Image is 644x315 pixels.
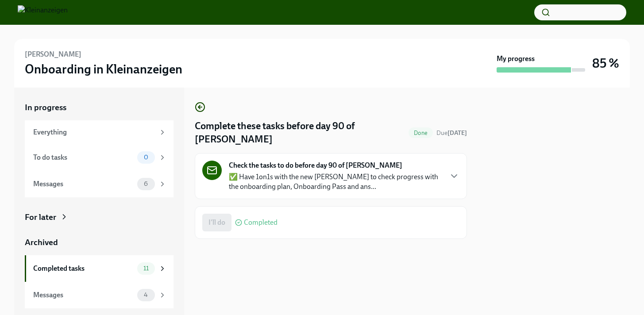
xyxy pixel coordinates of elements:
[497,54,535,64] strong: My progress
[33,179,134,189] div: Messages
[409,130,433,136] span: Done
[25,120,174,144] a: Everything
[139,181,153,187] span: 6
[138,265,154,272] span: 11
[33,290,134,300] div: Messages
[229,161,402,170] strong: Check the tasks to do before day 90 of [PERSON_NAME]
[25,211,56,223] div: For later
[25,237,174,248] a: Archived
[25,144,174,171] a: To do tasks0
[25,50,81,59] h6: [PERSON_NAME]
[229,172,442,192] p: ✅ Have 1on1s with the new [PERSON_NAME] to check progress with the onboarding plan, Onboarding Pa...
[139,154,154,161] span: 0
[25,171,174,197] a: Messages6
[25,102,174,113] a: In progress
[33,153,134,162] div: To do tasks
[33,127,155,137] div: Everything
[436,129,467,137] span: Due
[33,264,134,273] div: Completed tasks
[25,211,174,223] a: For later
[25,255,174,282] a: Completed tasks11
[139,292,153,298] span: 4
[447,129,467,137] strong: [DATE]
[436,129,467,137] span: August 3rd, 2025 09:00
[25,282,174,308] a: Messages4
[244,219,278,226] span: Completed
[195,119,405,146] h4: Complete these tasks before day 90 of [PERSON_NAME]
[592,55,619,71] h3: 85 %
[25,61,182,77] h3: Onboarding in Kleinanzeigen
[18,5,68,19] img: Kleinanzeigen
